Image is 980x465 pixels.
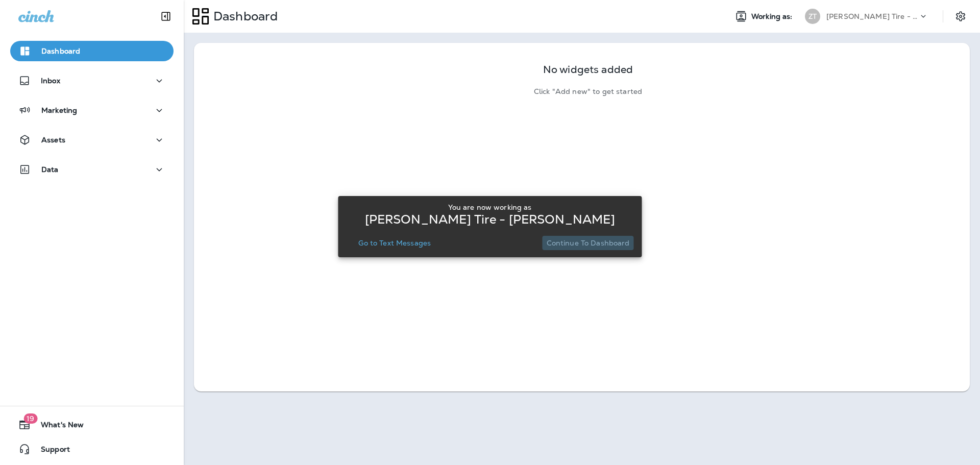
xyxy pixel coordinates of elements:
p: Dashboard [41,47,80,55]
p: [PERSON_NAME] Tire - [PERSON_NAME] [826,12,918,20]
p: Go to Text Messages [358,239,431,247]
p: Marketing [41,106,77,114]
p: Dashboard [209,9,278,24]
span: What's New [31,421,84,433]
span: Support [31,445,70,457]
button: Settings [951,7,970,26]
button: Inbox [10,70,174,91]
span: Working as: [751,12,795,21]
p: [PERSON_NAME] Tire - [PERSON_NAME] [365,215,616,224]
button: Support [10,439,174,459]
span: 19 [23,413,37,424]
button: Go to Text Messages [354,236,435,250]
p: Data [41,165,59,174]
button: Assets [10,130,174,150]
button: Continue to Dashboard [543,236,634,250]
div: ZT [805,9,820,24]
button: Data [10,159,174,180]
button: Collapse Sidebar [152,6,180,27]
button: 19What's New [10,414,174,435]
button: Dashboard [10,41,174,61]
p: Continue to Dashboard [547,239,630,247]
p: You are now working as [448,203,531,211]
p: Inbox [41,77,60,85]
button: Marketing [10,100,174,120]
p: Assets [41,136,65,144]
